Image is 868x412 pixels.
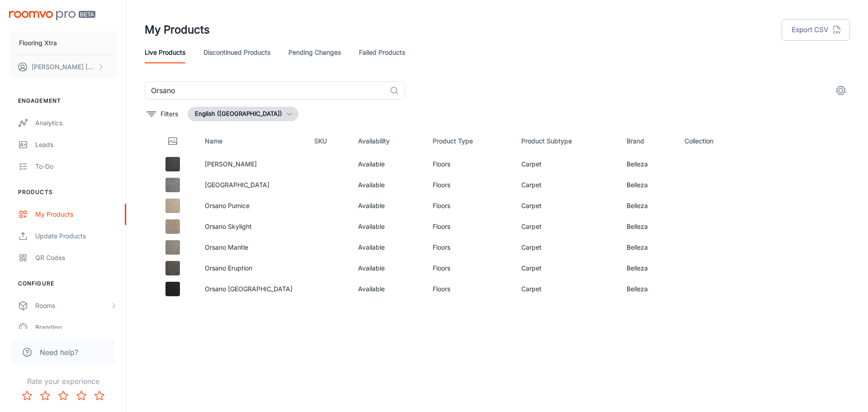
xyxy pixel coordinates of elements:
[425,258,514,279] td: Floors
[145,81,386,99] input: Search
[425,279,514,299] td: Floors
[514,237,619,258] td: Carpet
[32,62,95,72] p: [PERSON_NAME] [PERSON_NAME]
[619,154,677,175] td: Belleza
[188,107,298,121] button: English ([GEOGRAPHIC_DATA])
[160,109,178,119] p: Filters
[351,279,425,299] td: Available
[205,263,300,273] p: Orsano Eruption
[198,128,307,154] th: Name
[205,222,300,232] p: Orsano Skylight
[35,161,117,171] div: To-do
[167,136,178,147] svg: Thumbnail
[514,175,619,195] td: Carpet
[18,387,36,405] button: Rate 1 star
[205,201,300,211] p: Orsano Pumice
[288,42,341,63] a: Pending Changes
[425,237,514,258] td: Floors
[832,81,850,99] button: settings
[351,175,425,195] td: Available
[619,128,677,154] th: Brand
[619,237,677,258] td: Belleza
[145,107,180,121] button: filter
[40,347,78,358] span: Need help?
[425,216,514,237] td: Floors
[205,180,300,190] p: [GEOGRAPHIC_DATA]
[514,128,619,154] th: Product Subtype
[203,42,270,63] a: Discontinued Products
[7,376,119,387] p: Rate your experience
[90,387,108,405] button: Rate 5 star
[35,301,110,311] div: Rooms
[9,31,117,55] button: Flooring Xtra
[619,195,677,216] td: Belleza
[425,175,514,195] td: Floors
[619,279,677,299] td: Belleza
[35,118,117,128] div: Analytics
[9,11,95,20] img: Roomvo PRO Beta
[425,128,514,154] th: Product Type
[145,42,185,63] a: Live Products
[205,159,300,169] p: [PERSON_NAME]
[359,42,405,63] a: Failed Products
[35,231,117,241] div: Update Products
[514,279,619,299] td: Carpet
[35,322,117,332] div: Branding
[72,387,90,405] button: Rate 4 star
[351,154,425,175] td: Available
[425,154,514,175] td: Floors
[514,195,619,216] td: Carpet
[351,216,425,237] td: Available
[35,140,117,150] div: Leads
[36,387,54,405] button: Rate 2 star
[9,55,117,79] button: [PERSON_NAME] [PERSON_NAME]
[351,237,425,258] td: Available
[782,19,850,41] button: Export CSV
[351,128,425,154] th: Availability
[677,128,753,154] th: Collection
[351,258,425,279] td: Available
[35,253,117,263] div: QR Codes
[514,154,619,175] td: Carpet
[205,284,300,294] p: Orsano [GEOGRAPHIC_DATA]
[35,209,117,219] div: My Products
[514,258,619,279] td: Carpet
[514,216,619,237] td: Carpet
[619,175,677,195] td: Belleza
[205,242,300,252] p: Orsano Mantle
[145,22,210,38] h1: My Products
[307,128,351,154] th: SKU
[19,38,57,48] p: Flooring Xtra
[619,258,677,279] td: Belleza
[425,195,514,216] td: Floors
[619,216,677,237] td: Belleza
[54,387,72,405] button: Rate 3 star
[351,195,425,216] td: Available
